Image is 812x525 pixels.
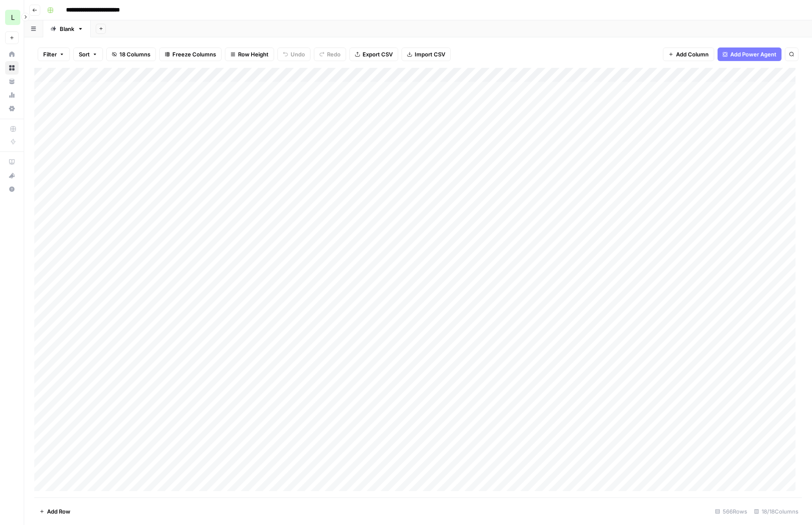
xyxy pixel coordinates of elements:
span: Sort [79,50,90,59]
button: Redo [314,47,346,61]
span: 18 Columns [119,50,150,59]
span: Filter [43,50,57,59]
button: Freeze Columns [159,47,222,61]
button: Add Power Agent [718,47,782,61]
div: 18/18 Columns [751,505,802,518]
a: Your Data [5,75,19,88]
a: Usage [5,88,19,102]
a: Settings [5,102,19,115]
button: Row Height [225,47,274,61]
div: Blank [60,25,74,33]
a: Blank [43,20,91,37]
span: Export CSV [363,50,393,59]
div: What's new? [6,169,18,182]
span: Add Column [676,50,709,59]
button: What's new? [5,169,19,182]
button: Undo [277,47,310,61]
button: Add Row [34,505,75,518]
button: Help + Support [5,182,19,196]
button: Sort [73,47,103,61]
button: Import CSV [402,47,451,61]
button: Add Column [663,47,714,61]
button: Export CSV [349,47,398,61]
a: AirOps Academy [5,155,19,169]
a: Home [5,47,19,61]
button: Workspace: Lob [5,7,19,28]
span: Add Power Agent [730,50,776,59]
button: Filter [38,47,70,61]
span: Row Height [238,50,269,59]
a: Browse [5,61,19,75]
span: Undo [291,50,305,59]
span: Freeze Columns [172,50,216,59]
div: 566 Rows [712,505,751,518]
span: Import CSV [415,50,445,59]
span: Redo [327,50,341,59]
span: Add Row [47,507,70,516]
button: 18 Columns [106,47,156,61]
span: L [11,12,15,22]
